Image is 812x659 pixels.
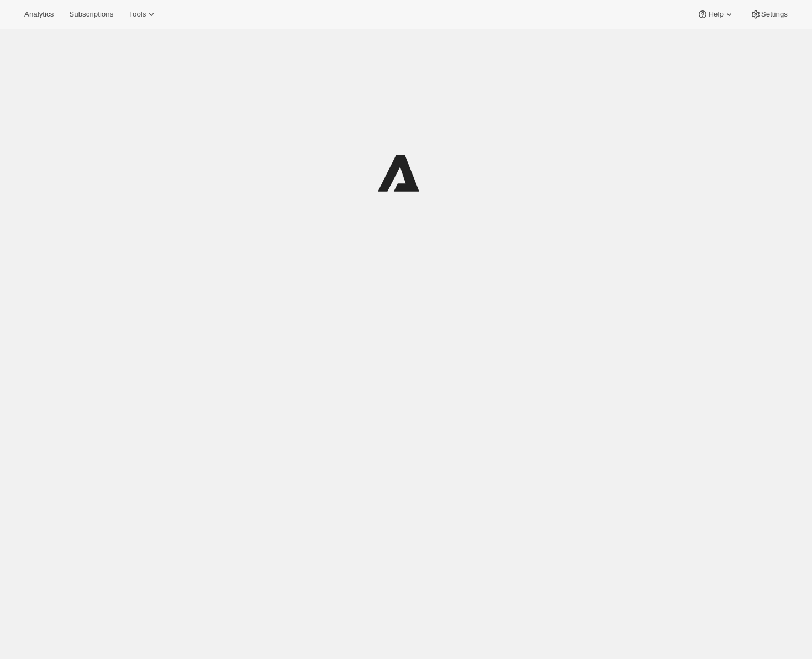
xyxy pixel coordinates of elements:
span: Subscriptions [69,10,113,19]
span: Tools [129,10,146,19]
span: Settings [761,10,788,19]
button: Subscriptions [62,7,120,22]
button: Settings [744,7,794,22]
button: Help [690,7,741,22]
button: Analytics [18,7,60,22]
span: Help [708,10,723,19]
button: Tools [122,7,164,22]
span: Analytics [24,10,54,19]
